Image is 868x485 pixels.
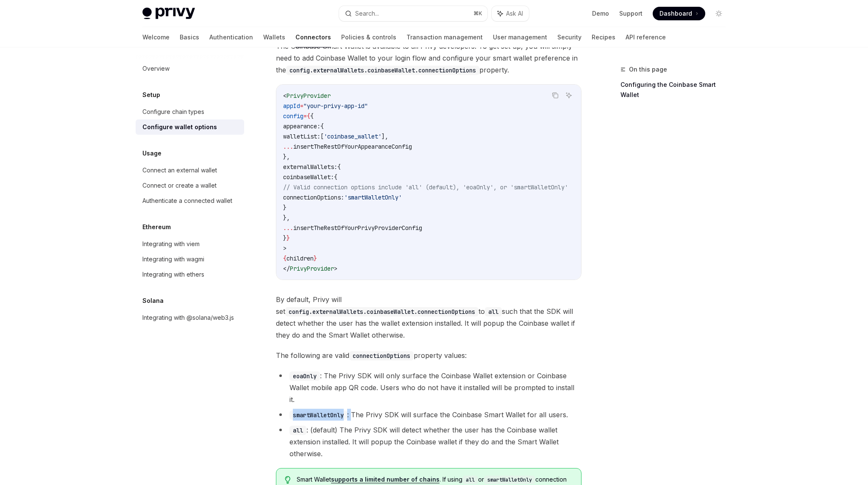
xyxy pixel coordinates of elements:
span: > [283,244,287,252]
span: ... [283,224,293,232]
code: connectionOptions [349,351,414,360]
code: config.externalWallets.coinbaseWallet.connectionOptions [285,307,479,316]
span: connectionOptions: [283,194,344,201]
span: The following are valid property values: [276,349,581,361]
a: Basics [180,27,199,47]
code: smartWalletOnly [289,410,347,420]
span: PrivyProvider [290,265,334,272]
span: children [287,255,314,262]
a: User management [493,27,547,47]
button: Copy the contents from the code block [550,90,561,101]
div: Search... [355,8,379,19]
a: Integrating with viem [136,236,244,252]
span: ], [381,133,388,140]
code: all [289,426,306,435]
div: Integrating with viem [142,239,200,249]
span: </ [283,265,290,272]
span: { [320,122,324,130]
button: Ask AI [563,90,574,101]
a: Integrating with wagmi [136,252,244,267]
span: Ask AI [506,9,523,18]
span: // Valid connection options include 'all' (default), 'eoaOnly', or 'smartWalletOnly' [283,183,568,191]
span: } [287,234,290,242]
span: On this page [629,64,667,75]
span: { [337,163,341,171]
span: } [283,204,287,211]
span: { [310,112,314,120]
a: Connectors [295,27,331,47]
div: Integrating with wagmi [142,254,204,264]
h5: Solana [142,296,164,306]
span: config [283,112,303,120]
a: API reference [626,27,666,47]
div: Authenticate a connected wallet [142,196,232,206]
span: [ [320,133,324,140]
span: = [300,102,303,110]
a: Configure chain types [136,104,244,119]
span: } [283,234,287,242]
span: = [303,112,307,120]
span: appId [283,102,300,110]
div: Configure chain types [142,107,204,117]
img: light logo [142,8,195,19]
a: Dashboard [653,7,705,20]
span: }, [283,153,290,161]
a: Configuring the Coinbase Smart Wallet [620,78,732,102]
div: Integrating with ethers [142,269,204,280]
li: : (default) The Privy SDK will detect whether the user has the Coinbase wallet extension installe... [276,424,581,460]
a: supports a limited number of chains [331,476,440,483]
span: insertTheRestOfYourAppearanceConfig [293,143,412,150]
a: Recipes [592,27,615,47]
a: Authentication [209,27,253,47]
span: PrivyProvider [287,92,331,100]
svg: Tip [285,476,291,484]
a: Policies & controls [341,27,396,47]
span: { [334,173,337,181]
a: Welcome [142,27,170,47]
span: }, [283,214,290,222]
a: Security [557,27,581,47]
h5: Setup [142,90,160,100]
a: Overview [136,61,244,76]
a: Wallets [263,27,285,47]
h5: Usage [142,148,161,158]
span: } [314,255,317,262]
code: smartWalletOnly [484,476,535,484]
div: Connect or create a wallet [142,180,217,191]
a: Integrating with @solana/web3.js [136,310,244,325]
a: Connect or create a wallet [136,178,244,193]
a: Configure wallet options [136,119,244,135]
span: { [283,255,287,262]
span: { [307,112,310,120]
span: ⌘ K [473,10,482,17]
button: Toggle dark mode [712,7,726,20]
span: > [334,265,337,272]
a: Demo [592,9,609,18]
a: Connect an external wallet [136,163,244,178]
li: : The Privy SDK will only surface the Coinbase Wallet extension or Coinbase Wallet mobile app QR ... [276,370,581,405]
span: Dashboard [659,9,692,18]
span: coinbaseWallet: [283,173,334,181]
div: Overview [142,64,170,74]
a: Support [619,9,643,18]
div: Integrating with @solana/web3.js [142,313,234,323]
div: Connect an external wallet [142,165,217,175]
span: < [283,92,287,100]
a: Transaction management [406,27,483,47]
button: Ask AI [492,6,529,21]
span: walletList: [283,133,320,140]
code: all [462,476,478,484]
h5: Ethereum [142,222,171,232]
span: The Coinbase Smart Wallet is available to all Privy developers. To get set up, you will simply ne... [276,40,581,76]
code: config.externalWallets.coinbaseWallet.connectionOptions [286,66,479,75]
span: "your-privy-app-id" [303,102,368,110]
a: Integrating with ethers [136,267,244,282]
li: : The Privy SDK will surface the Coinbase Smart Wallet for all users. [276,409,581,421]
span: 'smartWalletOnly' [344,194,402,201]
span: 'coinbase_wallet' [324,133,381,140]
code: eoaOnly [289,371,320,381]
span: By default, Privy will set to such that the SDK will detect whether the user has the wallet exten... [276,294,581,341]
span: insertTheRestOfYourPrivyProviderConfig [293,224,422,232]
span: externalWallets: [283,163,337,171]
div: Configure wallet options [142,122,217,132]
